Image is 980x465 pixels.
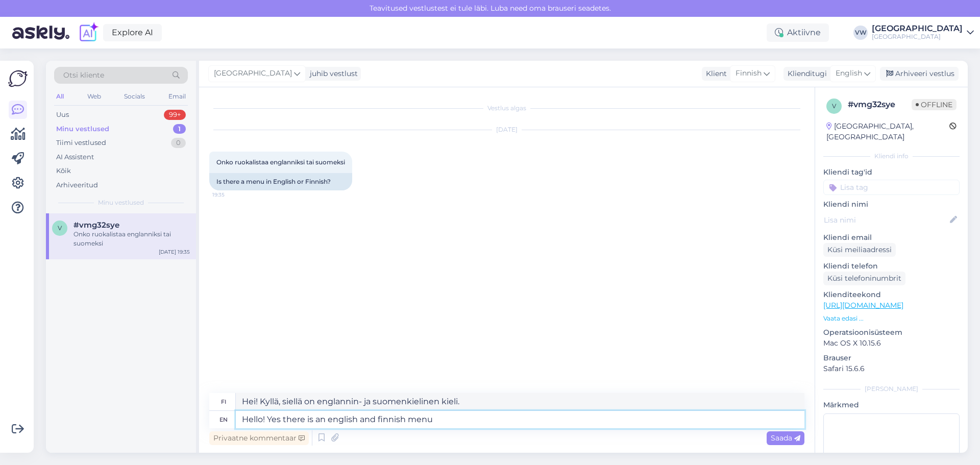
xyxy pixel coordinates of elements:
[823,301,903,310] a: [URL][DOMAIN_NAME]
[63,70,104,81] span: Otsi kliente
[823,384,960,394] div: [PERSON_NAME]
[823,152,960,161] div: Kliendi info
[166,90,188,103] div: Email
[56,166,71,176] div: Kõik
[823,199,960,210] p: Kliendi nimi
[209,125,804,134] div: [DATE]
[221,393,226,410] div: fi
[56,138,106,148] div: Tiimi vestlused
[823,400,960,410] p: Märkmed
[209,431,309,445] div: Privaatne kommentaar
[848,99,912,111] div: # vmg32sye
[872,25,963,33] div: [GEOGRAPHIC_DATA]
[823,363,960,374] p: Safari 15.6.6
[823,289,960,300] p: Klienditeekond
[823,232,960,243] p: Kliendi email
[823,243,896,257] div: Küsi meiliaadressi
[164,110,186,120] div: 99+
[236,411,804,428] textarea: Hello! Yes there is an english and finnish menu
[783,68,827,79] div: Klienditugi
[98,198,144,207] span: Minu vestlused
[78,22,99,43] img: explore-ai
[56,180,98,190] div: Arhiveeritud
[823,167,960,178] p: Kliendi tag'id
[823,327,960,338] p: Operatsioonisüsteem
[56,110,69,120] div: Uus
[872,25,974,41] a: [GEOGRAPHIC_DATA][GEOGRAPHIC_DATA]
[73,221,119,230] span: #vmg32sye
[73,230,190,248] div: Onko ruokalistaa englanniksi tai suomeksi
[103,24,162,41] a: Explore AI
[912,99,957,110] span: Offline
[236,393,804,410] textarea: Hei! Kyllä, siellä on englannin- ja suomenkielinen kieli.
[880,67,959,81] div: Arhiveeri vestlus
[306,68,358,79] div: juhib vestlust
[826,121,949,142] div: [GEOGRAPHIC_DATA], [GEOGRAPHIC_DATA]
[85,90,103,103] div: Web
[823,180,960,195] input: Lisa tag
[823,338,960,349] p: Mac OS X 10.15.6
[173,124,186,134] div: 1
[702,68,727,79] div: Klient
[872,33,963,41] div: [GEOGRAPHIC_DATA]
[216,158,345,166] span: Onko ruokalistaa englanniksi tai suomeksi
[823,272,905,285] div: Küsi telefoninumbrit
[212,191,251,199] span: 19:35
[832,102,836,110] span: v
[214,68,292,79] span: [GEOGRAPHIC_DATA]
[771,433,800,443] span: Saada
[58,224,62,232] span: v
[209,173,352,190] div: Is there a menu in English or Finnish?
[209,104,804,113] div: Vestlus algas
[54,90,66,103] div: All
[824,214,948,226] input: Lisa nimi
[767,23,829,42] div: Aktiivne
[219,411,228,428] div: en
[171,138,186,148] div: 0
[736,68,762,79] span: Finnish
[8,69,28,88] img: Askly Logo
[56,152,94,162] div: AI Assistent
[823,261,960,272] p: Kliendi telefon
[853,26,868,40] div: VW
[836,68,862,79] span: English
[122,90,147,103] div: Socials
[159,248,190,256] div: [DATE] 19:35
[823,314,960,323] p: Vaata edasi ...
[56,124,109,134] div: Minu vestlused
[823,353,960,363] p: Brauser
